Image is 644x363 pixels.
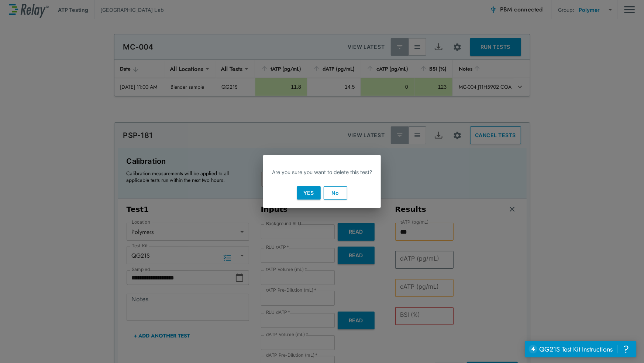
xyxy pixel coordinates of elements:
p: Are you sure you want to delete this test? [272,168,372,176]
button: Yes [297,186,321,200]
button: No [324,186,347,200]
iframe: Resource center [525,341,637,357]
